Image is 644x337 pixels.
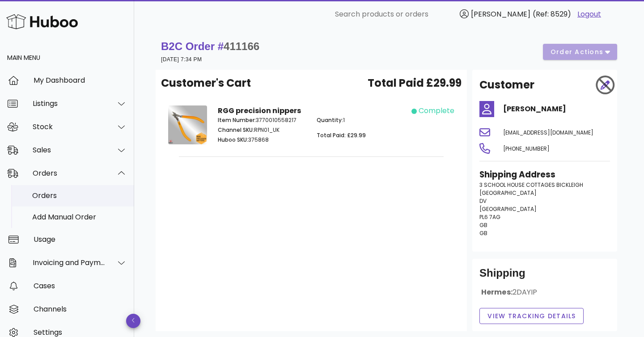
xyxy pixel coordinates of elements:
span: GB [479,221,487,229]
span: Item Number: [218,116,256,124]
div: complete [419,105,454,116]
div: Settings [34,328,127,337]
span: Channel SKU: [218,126,254,134]
p: 375868 [218,136,306,144]
div: Usage [34,235,127,244]
div: Channels [34,305,127,313]
span: DV [479,197,487,205]
span: 3 SCHOOL HOUSE COTTAGES BICKLEIGH [479,181,583,189]
span: 2DAYIP [513,287,538,297]
div: Invoicing and Payments [33,258,106,267]
div: Add Manual Order [32,213,127,221]
small: [DATE] 7:34 PM [161,56,202,63]
button: View Tracking details [479,308,584,324]
div: Orders [33,169,106,177]
span: Quantity: [317,116,343,124]
span: [EMAIL_ADDRESS][DOMAIN_NAME] [503,129,593,136]
div: Cases [34,282,127,290]
span: [PERSON_NAME] [471,9,530,19]
span: [PHONE_NUMBER] [503,145,550,152]
span: Huboo SKU: [218,136,248,143]
span: Total Paid: £29.99 [317,131,366,139]
h3: Shipping Address [479,168,610,181]
div: Listings [33,99,106,108]
div: Orders [32,191,127,200]
a: Logout [577,9,601,20]
p: 1 [317,116,405,124]
span: [GEOGRAPHIC_DATA] [479,205,537,213]
span: Total Paid £29.99 [368,75,462,91]
p: 3770010558217 [218,116,306,124]
span: View Tracking details [487,312,576,321]
div: Stock [33,122,106,131]
span: 411166 [224,40,259,52]
img: Product Image [168,105,207,144]
span: Customer's Cart [161,75,251,91]
img: Huboo Logo [6,12,78,31]
h4: [PERSON_NAME] [503,104,610,114]
span: PL6 7AG [479,213,500,221]
div: My Dashboard [34,76,127,84]
strong: RGG precision nippers [218,105,301,116]
div: Hermes: [479,287,610,304]
p: RPN01_UK [218,126,306,134]
span: GB [479,229,487,237]
span: (Ref: 8529) [533,9,571,19]
strong: B2C Order # [161,40,259,52]
div: Sales [33,146,106,154]
span: [GEOGRAPHIC_DATA] [479,189,537,197]
div: Shipping [479,266,610,287]
h2: Customer [479,77,534,93]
